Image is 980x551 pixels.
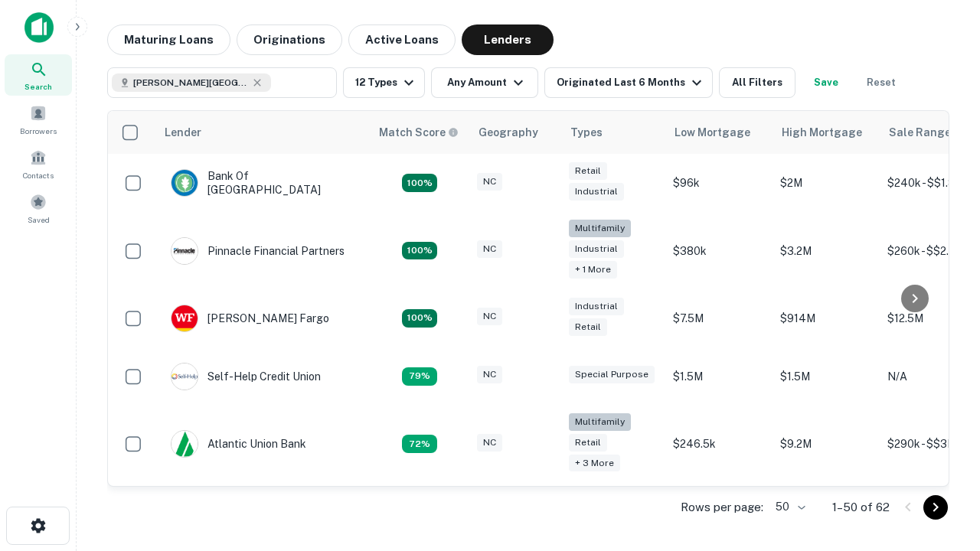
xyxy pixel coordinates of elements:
th: Types [561,111,665,154]
div: Multifamily [569,413,631,431]
a: Saved [5,187,72,229]
span: Search [24,80,52,93]
button: Maturing Loans [107,24,230,55]
div: NC [477,240,502,258]
div: Retail [569,318,607,336]
td: $1.5M [773,347,880,406]
a: Contacts [5,143,72,184]
td: $200k [665,482,773,540]
span: Contacts [23,169,54,181]
div: + 1 more [569,261,617,279]
div: Self-help Credit Union [171,363,321,390]
img: capitalize-icon.png [24,12,54,43]
img: picture [171,305,198,331]
div: Retail [569,434,607,452]
td: $1.5M [665,347,773,406]
button: Lenders [462,24,554,55]
p: 1–50 of 62 [832,498,890,517]
div: [PERSON_NAME] Fargo [171,305,329,332]
td: $246.5k [665,406,773,483]
div: NC [477,366,502,383]
div: NC [477,434,502,452]
div: Matching Properties: 14, hasApolloMatch: undefined [402,174,437,192]
div: 50 [769,496,808,518]
div: NC [477,173,502,191]
div: Retail [569,162,607,180]
td: $380k [665,212,773,289]
div: Sale Range [889,123,951,142]
button: Go to next page [923,495,948,520]
div: Industrial [569,183,624,201]
img: picture [171,431,198,457]
td: $3.3M [773,482,880,540]
div: Multifamily [569,220,631,237]
div: Capitalize uses an advanced AI algorithm to match your search with the best lender. The match sco... [379,124,459,141]
img: picture [171,170,198,196]
button: Originated Last 6 Months [544,67,713,98]
th: Geography [469,111,561,154]
h6: Match Score [379,124,456,141]
div: Originated Last 6 Months [557,73,706,92]
td: $2M [773,154,880,212]
button: All Filters [719,67,795,98]
div: Lender [165,123,201,142]
iframe: Chat Widget [903,380,980,453]
div: Low Mortgage [675,123,750,142]
span: Saved [28,214,50,226]
div: NC [477,308,502,325]
button: Reset [857,67,906,98]
button: Save your search to get updates of matches that match your search criteria. [802,67,851,98]
td: $9.2M [773,406,880,483]
th: Lender [155,111,370,154]
td: $96k [665,154,773,212]
div: Geography [479,123,538,142]
div: High Mortgage [782,123,862,142]
td: $914M [773,289,880,347]
div: + 3 more [569,455,620,472]
button: Active Loans [348,24,456,55]
div: Industrial [569,298,624,315]
th: High Mortgage [773,111,880,154]
button: Originations [237,24,342,55]
th: Low Mortgage [665,111,773,154]
button: Any Amount [431,67,538,98]
button: 12 Types [343,67,425,98]
div: Pinnacle Financial Partners [171,237,345,265]
div: Matching Properties: 15, hasApolloMatch: undefined [402,309,437,328]
img: picture [171,238,198,264]
th: Capitalize uses an advanced AI algorithm to match your search with the best lender. The match sco... [370,111,469,154]
a: Borrowers [5,99,72,140]
span: [PERSON_NAME][GEOGRAPHIC_DATA], [GEOGRAPHIC_DATA] [133,76,248,90]
a: Search [5,54,72,96]
div: Matching Properties: 11, hasApolloMatch: undefined [402,367,437,386]
td: $3.2M [773,212,880,289]
div: Bank Of [GEOGRAPHIC_DATA] [171,169,354,197]
td: $7.5M [665,289,773,347]
div: Industrial [569,240,624,258]
span: Borrowers [20,125,57,137]
div: Special Purpose [569,366,655,383]
div: Matching Properties: 10, hasApolloMatch: undefined [402,435,437,453]
p: Rows per page: [681,498,763,517]
div: Matching Properties: 25, hasApolloMatch: undefined [402,242,437,260]
div: Types [570,123,603,142]
div: Atlantic Union Bank [171,430,306,458]
img: picture [171,364,198,390]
